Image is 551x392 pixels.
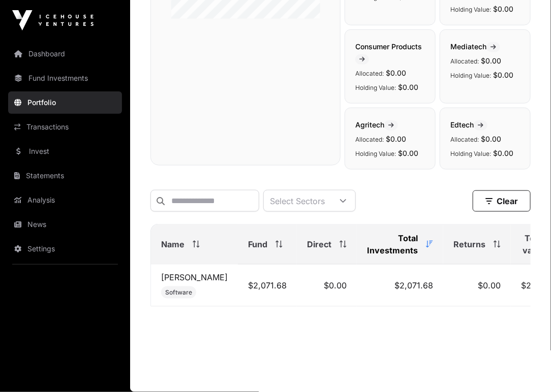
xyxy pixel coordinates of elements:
[481,56,501,65] span: $0.00
[450,150,491,157] span: Holding Value:
[238,265,297,307] td: $2,071.68
[12,10,94,30] img: Icehouse Ventures Logo
[307,238,331,250] span: Direct
[493,5,513,13] span: $0.00
[398,83,418,91] span: $0.00
[521,232,544,256] span: Total value
[450,136,479,143] span: Allocated:
[248,238,267,250] span: Fund
[398,149,418,157] span: $0.00
[386,135,406,143] span: $0.00
[355,70,384,77] span: Allocated:
[386,69,406,77] span: $0.00
[443,265,511,307] td: $0.00
[355,136,384,143] span: Allocated:
[8,140,122,162] a: Invest
[8,67,122,89] a: Fund Investments
[450,6,491,13] span: Holding Value:
[8,238,122,260] a: Settings
[355,120,398,129] span: Agritech
[450,120,487,129] span: Edtech
[493,149,513,157] span: $0.00
[481,135,501,143] span: $0.00
[165,288,192,297] span: Software
[450,57,479,65] span: Allocated:
[500,343,551,392] iframe: Chat Widget
[355,42,422,63] span: Consumer Products
[473,190,531,212] button: Clear
[8,165,122,187] a: Statements
[297,265,357,307] td: $0.00
[355,150,396,157] span: Holding Value:
[161,238,185,250] span: Name
[264,190,331,211] div: Select Sectors
[355,84,396,91] span: Holding Value:
[500,343,551,392] div: 聊天小组件
[493,71,513,79] span: $0.00
[450,42,500,51] span: Mediatech
[450,72,491,79] span: Holding Value:
[8,43,122,65] a: Dashboard
[367,232,418,256] span: Total Investments
[8,189,122,211] a: Analysis
[8,91,122,114] a: Portfolio
[357,265,443,307] td: $2,071.68
[161,272,228,282] a: [PERSON_NAME]
[453,238,485,250] span: Returns
[8,213,122,236] a: News
[8,116,122,138] a: Transactions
